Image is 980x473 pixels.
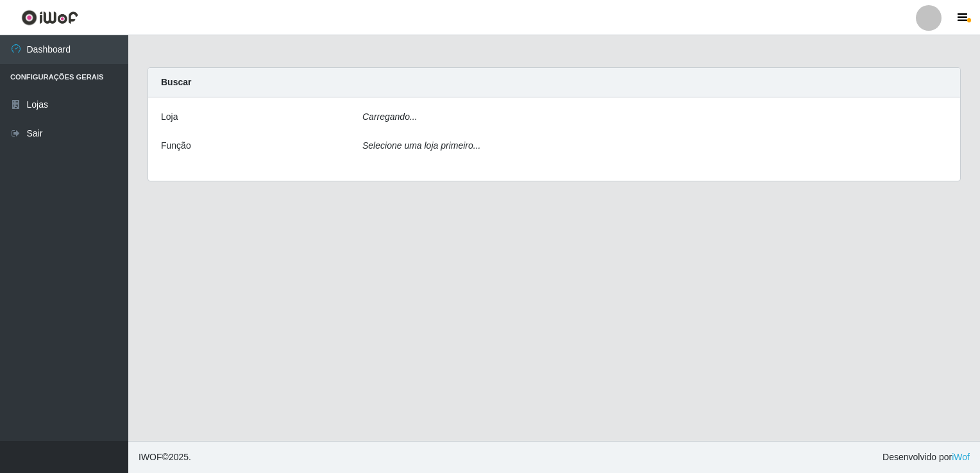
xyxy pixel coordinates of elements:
[139,451,191,464] span: © 2025 .
[362,140,480,151] i: Selecione uma loja primeiro...
[883,451,970,464] span: Desenvolvido por
[21,10,78,26] img: CoreUI Logo
[362,112,418,122] i: Carregando...
[952,452,970,462] a: iWof
[161,139,191,153] label: Função
[161,110,178,124] label: Loja
[139,452,162,462] span: IWOF
[161,77,191,87] strong: Buscar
